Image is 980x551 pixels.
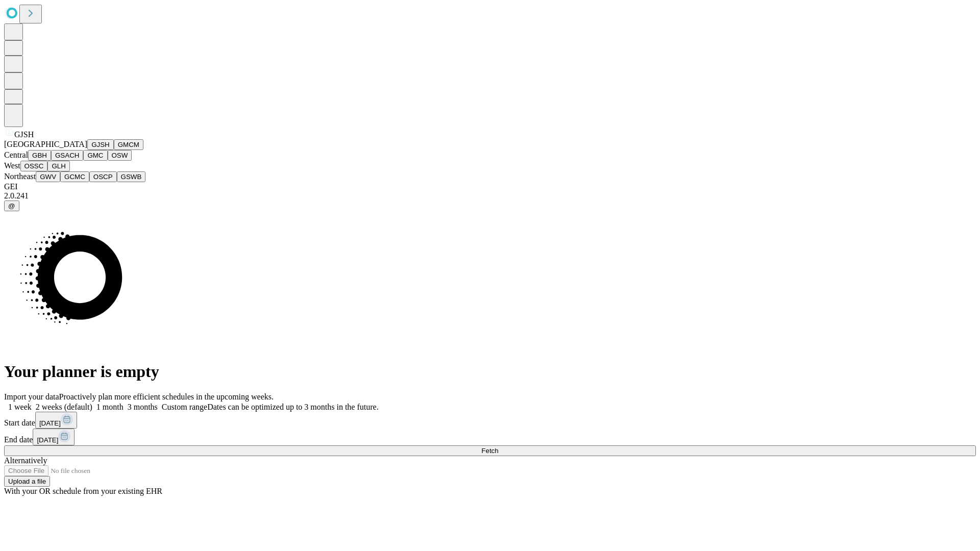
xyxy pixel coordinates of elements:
[59,392,274,401] span: Proactively plan more efficient schedules in the upcoming weeks.
[4,476,50,487] button: Upload a file
[4,487,162,495] span: With your OR schedule from your existing EHR
[162,403,207,411] span: Custom range
[128,403,158,411] span: 3 months
[114,139,143,150] button: GMCM
[4,191,976,201] div: 2.0.241
[4,140,87,148] span: [GEOGRAPHIC_DATA]
[4,392,59,401] span: Import your data
[28,150,51,161] button: GBH
[108,150,132,161] button: OSW
[20,161,48,171] button: OSSC
[8,403,32,411] span: 1 week
[35,412,77,429] button: [DATE]
[96,403,124,411] span: 1 month
[4,429,976,445] div: End date
[39,419,61,427] span: [DATE]
[89,171,117,182] button: OSCP
[4,412,976,429] div: Start date
[8,202,15,210] span: @
[481,447,498,455] span: Fetch
[207,403,378,411] span: Dates can be optimized up to 3 months in the future.
[87,139,114,150] button: GJSH
[4,182,976,191] div: GEI
[51,150,83,161] button: GSACH
[14,130,34,139] span: GJSH
[117,171,146,182] button: GSWB
[36,171,60,182] button: GWV
[36,403,92,411] span: 2 weeks (default)
[37,436,58,444] span: [DATE]
[4,172,36,181] span: Northeast
[47,161,69,171] button: GLH
[4,362,976,381] h1: Your planner is empty
[4,151,28,159] span: Central
[33,429,75,445] button: [DATE]
[60,171,89,182] button: GCMC
[4,201,19,211] button: @
[83,150,107,161] button: GMC
[4,445,976,456] button: Fetch
[4,456,47,465] span: Alternatively
[4,161,20,170] span: West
